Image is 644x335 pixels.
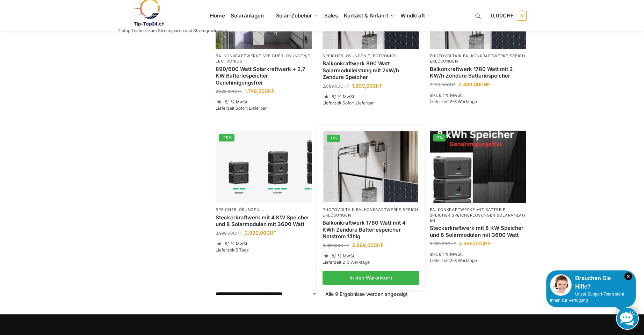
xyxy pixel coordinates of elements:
select: Shop-Reihenfolge [216,290,317,298]
p: inkl. 8,1 % MwSt. [323,94,419,100]
p: , [323,53,419,59]
bdi: 5.399,00 [430,241,456,246]
bdi: 1.899,00 [352,83,382,89]
span: CHF [374,242,383,248]
span: 2-3 Werktage [450,99,477,104]
a: Steckerkraftwerk mit 4 KW Speicher und 8 Solarmodulen mit 3600 Watt [216,214,312,228]
a: -7%Steckerkraftwerk mit 8 KW Speicher und 8 Solarmodulen mit 3600 Watt [430,131,526,203]
span: CHF [266,230,276,236]
span: Lieferzeit: [430,99,477,104]
span: Sofort Lieferbar [342,100,374,105]
a: Photovoltaik [323,207,354,212]
a: -25%Steckerkraftwerk mit 4 KW Speicher und 8 Solarmodulen mit 3600 Watt [216,131,312,203]
a: Balkonkraftwerke [463,53,508,58]
bdi: 3.100,00 [430,82,456,87]
span: Lieferzeit: [323,100,374,105]
span: CHF [480,81,490,87]
p: Tiptop Technik zum Stromsparen und Stromgewinnung [118,29,227,33]
span: 0,00 [491,12,513,19]
a: Balkonkraftwerke [356,207,401,212]
bdi: 4.399,00 [323,243,349,248]
p: inkl. 8,1 % MwSt. [216,241,312,247]
span: Sofort Lieferbar [236,105,267,111]
span: Solaranlagen [231,12,264,19]
span: Lieferzeit: [216,247,249,253]
bdi: 2.099,00 [323,83,349,89]
p: , , [216,53,312,64]
span: Sales [324,12,338,19]
span: CHF [372,83,382,89]
a: Electronics [216,53,310,64]
p: inkl. 8,1 % MwSt. [430,251,526,257]
p: inkl. 8,1 % MwSt. [430,92,526,99]
a: Electronics [368,53,397,58]
img: Zendure-solar-flow-Batteriespeicher für Balkonkraftwerke [324,131,418,202]
span: Lieferzeit: [216,105,267,111]
span: CHF [233,231,242,236]
p: inkl. 8,1 % MwSt. [323,253,419,259]
p: inkl. 8,1 % MwSt. [216,99,312,105]
bdi: 1.749,00 [245,88,274,94]
p: , , [323,207,419,218]
p: , , [430,207,526,223]
a: Speicherlösungen [323,207,418,217]
i: Schließen [624,272,632,280]
a: Balkonkraftwerke [216,53,261,58]
a: Speicherlösungen [452,213,495,218]
span: CHF [265,88,274,94]
a: Balkonkraftwerke mit Batterie Speicher [430,207,506,217]
p: Alle 9 Ergebnisse werden angezeigt [325,290,408,298]
img: Steckerkraftwerk mit 4 KW Speicher und 8 Solarmodulen mit 3600 Watt [216,131,312,203]
a: Balkonkraftwerk 1780 Watt mit 2 KW/h Zendure Batteriespeicher [430,66,526,79]
bdi: 2.222,00 [216,89,242,94]
a: Speicherlösungen [216,207,259,212]
span: CHF [233,89,242,94]
bdi: 3.999,00 [216,231,242,236]
p: , , [430,53,526,64]
span: CHF [447,241,456,246]
img: Steckerkraftwerk mit 8 KW Speicher und 8 Solarmodulen mit 3600 Watt [430,131,526,203]
span: Windkraft [400,12,425,19]
span: 0 [517,11,527,21]
a: Balkonkraftwerk 890 Watt Solarmodulleistung mit 2kW/h Zendure Speicher [323,60,419,81]
bdi: 2.499,00 [458,81,490,87]
a: Steckerkraftwerk mit 8 KW Speicher und 8 Solarmodulen mit 3600 Watt [430,225,526,238]
a: Speicherlösungen [430,53,525,64]
a: 890/600 Watt Solarkraftwerk + 2,7 KW Batteriespeicher Genehmigungsfrei [216,66,312,86]
span: Kontakt & Anfahrt [344,12,388,19]
a: In den Warenkorb legen: „Balkonkraftwerk 1780 Watt mit 4 KWh Zendure Batteriespeicher Notstrom fä... [323,271,419,285]
span: CHF [340,83,349,89]
span: 2-3 Werktage [342,260,370,265]
span: CHF [340,243,349,248]
img: Customer service [550,274,572,296]
a: Balkonkraftwerk 1780 Watt mit 4 KWh Zendure Batteriespeicher Notstrom fähig [323,219,419,240]
a: Photovoltaik [430,53,462,58]
a: Speicherlösungen [262,53,306,58]
span: CHF [447,82,456,87]
span: CHF [480,240,490,246]
span: Lieferzeit: [430,258,477,263]
a: -11%Zendure-solar-flow-Batteriespeicher für Balkonkraftwerke [324,131,418,202]
bdi: 2.999,00 [245,230,276,236]
div: Brauchen Sie Hilfe? [550,274,632,291]
span: 5 Tage [236,247,249,253]
a: Speicherlösungen [323,53,366,58]
bdi: 4.999,00 [459,240,490,246]
bdi: 3.899,00 [352,242,383,248]
span: Solar-Zubehör [276,12,312,19]
span: Lieferzeit: [323,260,370,265]
a: 0,00CHF 0 [491,5,526,26]
span: Unser Support-Team steht Ihnen zur Verfügung [550,292,624,303]
span: CHF [503,12,514,19]
a: Solaranlagen [430,213,525,223]
span: 2-3 Werktage [450,258,477,263]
